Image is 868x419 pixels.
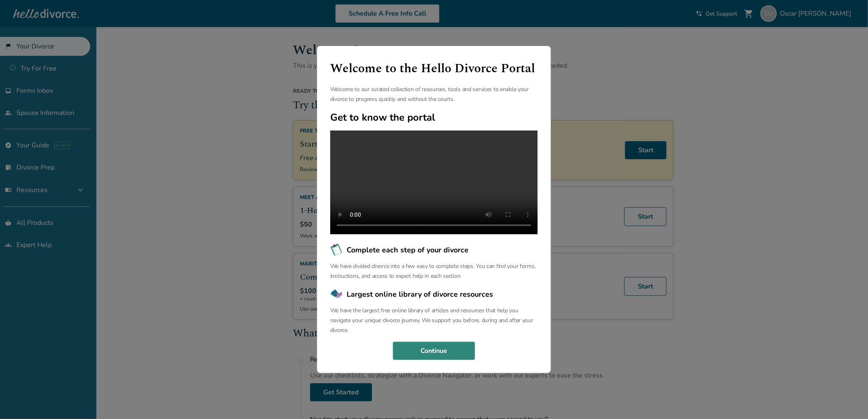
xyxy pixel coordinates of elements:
img: Largest online library of divorce resources [330,288,343,301]
iframe: Chat Widget [827,380,868,419]
p: We have the largest free online library of articles and resources that help you navigate your uni... [330,306,538,335]
p: We have divided divorce into a few easy to complete steps. You can find your forms, instructions,... [330,261,538,281]
span: Complete each step of your divorce [347,245,468,255]
span: Largest online library of divorce resources [347,289,493,300]
img: Complete each step of your divorce [330,243,343,256]
h1: Welcome to the Hello Divorce Portal [330,59,538,78]
p: Welcome to our curated collection of resources, tools and services to enable your divorce to prog... [330,85,538,104]
button: Continue [393,342,475,360]
h2: Get to know the portal [330,111,538,124]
